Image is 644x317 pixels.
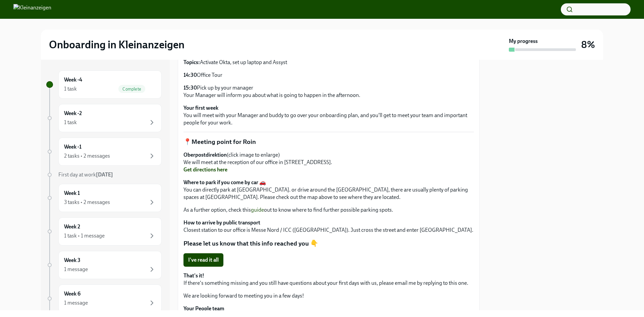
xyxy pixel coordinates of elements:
strong: My progress [509,38,538,45]
div: 1 task [64,119,77,126]
img: Kleinanzeigen [13,4,51,15]
p: If there's something missing and you still have questions about your first days with us, please e... [183,272,474,287]
strong: Oberpostdirektion [183,152,227,158]
div: 1 task • 1 message [64,232,105,240]
p: As a further option, check this out to know where to find further possible parking spots. [183,206,474,214]
strong: Where to park if you come by car 🚗 [183,179,266,186]
span: First day at work [58,171,113,178]
div: 1 message [64,299,88,307]
a: Week 61 message [46,284,162,313]
a: guide [251,207,264,213]
strong: Your first week [183,105,218,111]
p: Pick up by your manager Your Manager will inform you about what is going to happen in the afternoon. [183,84,474,99]
span: Complete [118,87,145,92]
p: You will meet with your Manager and buddy to go over your onboarding plan, and you'll get to meet... [183,104,474,126]
h6: Week 2 [64,223,80,230]
h2: Onboarding in Kleinanzeigen [49,38,184,51]
strong: That's it! [183,272,204,279]
a: Week 31 message [46,251,162,279]
strong: Your People team [183,305,224,312]
a: Get directions here [183,166,227,173]
p: (click image to enlarge) We will meet at the reception of our office in [STREET_ADDRESS]. [183,151,474,173]
h3: 8% [581,39,595,51]
strong: How to arrive by public transport [183,219,260,226]
h6: Week -1 [64,143,82,151]
div: 1 message [64,266,88,273]
button: I've read it all [183,253,223,267]
a: Week -41 taskComplete [46,70,162,99]
p: Please let us know that this info reached you 👇 [183,239,474,248]
div: 2 tasks • 2 messages [64,152,110,160]
a: Week -21 task [46,104,162,132]
p: Office Tour [183,71,474,79]
div: 3 tasks • 2 messages [64,199,110,206]
h6: Week -4 [64,76,82,84]
h6: Week 1 [64,190,80,197]
h6: Week 3 [64,257,80,264]
p: Closest station to our office is Messe Nord / ICC ([GEOGRAPHIC_DATA]). Just cross the street and ... [183,219,474,234]
a: Week 21 task • 1 message [46,217,162,246]
a: Week -12 tasks • 2 messages [46,138,162,166]
p: We are looking forward to meeting you in a few days! [183,292,474,300]
strong: 15:30 [183,85,197,91]
a: First day at work[DATE] [46,171,162,178]
a: Week 13 tasks • 2 messages [46,184,162,212]
div: 1 task [64,85,77,93]
p: You can directly park at [GEOGRAPHIC_DATA]. or drive around the [GEOGRAPHIC_DATA], there are usua... [183,179,474,201]
h6: Week 6 [64,290,80,298]
span: I've read it all [188,257,219,263]
strong: 14:30 [183,72,197,78]
strong: Topics: [183,59,200,65]
h6: Week -2 [64,110,82,117]
p: 📍Meeting point for Roin [183,138,474,146]
strong: [DATE] [96,171,113,178]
